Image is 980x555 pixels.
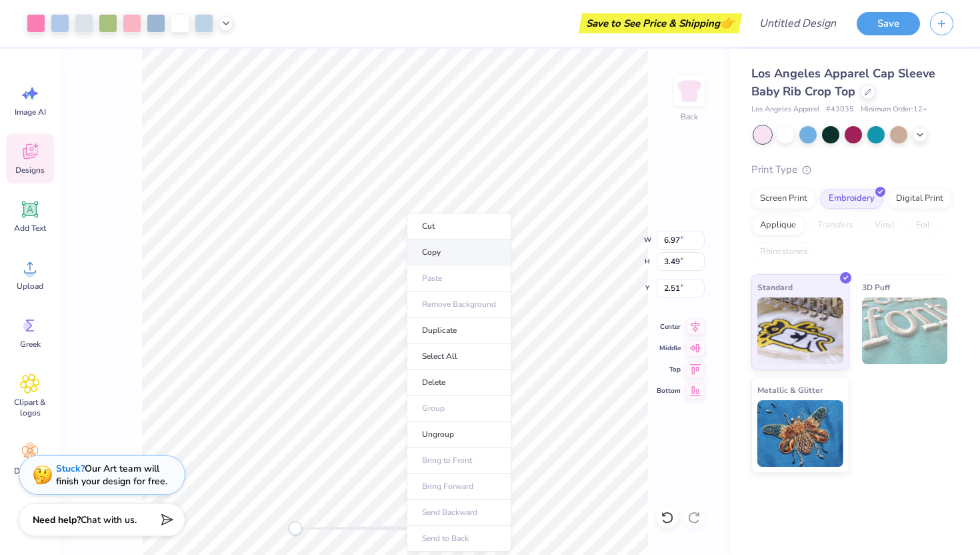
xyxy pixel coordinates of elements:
strong: Stuck? [56,462,85,475]
div: Vinyl [866,215,903,235]
span: Image AI [15,107,46,117]
div: Back [681,111,698,123]
div: Digital Print [887,189,952,209]
span: Los Angeles Apparel Cap Sleeve Baby Rib Crop Top [751,65,935,99]
div: Print Type [751,162,953,177]
span: 👉 [720,15,735,31]
span: Metallic & Glitter [757,383,823,397]
div: Transfers [809,215,862,235]
span: Clipart & logos [8,397,52,418]
li: Delete [407,370,511,396]
img: Metallic & Glitter [757,400,843,467]
span: Minimum Order: 12 + [861,104,927,115]
span: Center [657,322,681,332]
img: Back [676,77,703,104]
span: Designs [15,165,45,175]
input: Untitled Design [749,10,847,37]
strong: Need help? [33,514,81,526]
span: Los Angeles Apparel [751,104,819,115]
div: Rhinestones [751,242,816,262]
span: Chat with us. [81,514,137,526]
span: Bottom [657,386,681,396]
span: Standard [757,280,793,294]
li: Ungroup [407,422,511,448]
div: Save to See Price & Shipping [582,13,739,33]
li: Select All [407,344,511,370]
span: Greek [20,339,41,350]
li: Duplicate [407,318,511,344]
div: Our Art team will finish your design for free. [56,462,167,488]
div: Embroidery [820,189,883,209]
li: Copy [407,239,511,265]
div: Foil [907,215,939,235]
div: Accessibility label [289,522,302,535]
div: Applique [751,215,805,235]
span: Upload [17,281,43,292]
button: Save [857,12,920,35]
span: Middle [657,343,681,354]
span: # 43035 [826,104,854,115]
img: 3D Puff [862,298,948,364]
li: Cut [407,213,511,239]
span: Add Text [14,223,46,233]
span: Top [657,364,681,375]
span: 3D Puff [862,280,890,294]
img: Standard [757,298,843,364]
span: Decorate [14,466,46,476]
div: Screen Print [751,189,816,209]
